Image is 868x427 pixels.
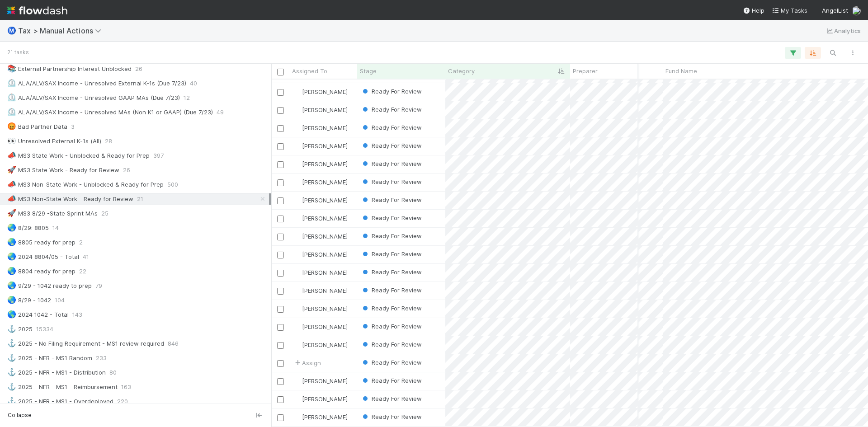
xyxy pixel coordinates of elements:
[361,304,422,313] div: Ready For Review
[277,179,284,186] input: Toggle Row Selected
[302,395,348,403] span: [PERSON_NAME]
[302,233,348,240] span: [PERSON_NAME]
[293,358,321,367] span: Assign
[7,324,33,335] div: 2025
[7,151,16,159] span: 📣
[7,310,16,318] span: 🌎
[7,94,16,101] span: ⏲️
[573,66,598,75] span: Preparer
[360,66,377,75] span: Stage
[293,87,348,96] div: [PERSON_NAME]
[7,396,113,407] div: 2025 - NFR - MS1 - Overdeployed
[277,378,284,385] input: Toggle Row Selected
[293,106,301,113] img: avatar_e41e7ae5-e7d9-4d8d-9f56-31b0d7a2f4fd.png
[361,250,422,258] span: Ready For Review
[361,160,422,167] span: Ready For Review
[743,6,764,15] div: Help
[772,6,807,15] a: My Tasks
[293,251,301,258] img: avatar_cfa6ccaa-c7d9-46b3-b608-2ec56ecf97ad.png
[7,280,92,291] div: 9/29 - 1042 ready to prep
[7,65,16,72] span: 📚
[7,78,186,89] div: ALA/ALV/SAX Income - Unresolved External K-1s (Due 7/23)
[361,159,422,168] div: Ready For Review
[137,193,143,205] span: 21
[302,251,348,258] span: [PERSON_NAME]
[302,377,348,385] span: [PERSON_NAME]
[277,414,284,421] input: Toggle Row Selected
[7,397,16,405] span: ⚓
[277,161,284,168] input: Toggle Row Selected
[302,323,348,330] span: [PERSON_NAME]
[18,26,106,35] span: Tax > Manual Actions
[7,267,16,275] span: 🌏
[361,341,422,348] span: Ready For Review
[83,251,89,263] span: 41
[361,214,422,221] span: Ready For Review
[293,233,301,240] img: avatar_e41e7ae5-e7d9-4d8d-9f56-31b0d7a2f4fd.png
[361,412,422,421] div: Ready For Review
[277,396,284,403] input: Toggle Row Selected
[293,376,348,385] div: [PERSON_NAME]
[7,208,98,219] div: MS3 8/29 -State Sprint MAs
[361,232,422,239] span: Ready For Review
[7,137,16,145] span: 👀
[7,367,106,378] div: 2025 - NFR - MS1 - Distribution
[277,306,284,313] input: Toggle Row Selected
[361,249,422,258] div: Ready For Review
[277,125,284,132] input: Toggle Row Selected
[277,288,284,295] input: Toggle Row Selected
[190,78,197,89] span: 40
[277,252,284,258] input: Toggle Row Selected
[7,3,67,18] img: logo-inverted-e16ddd16eac7371096b0.svg
[95,280,102,291] span: 79
[168,338,179,349] span: 846
[7,368,16,376] span: ⚓
[852,6,861,15] img: avatar_e41e7ae5-e7d9-4d8d-9f56-31b0d7a2f4fd.png
[302,215,348,222] span: [PERSON_NAME]
[361,286,422,294] span: Ready For Review
[7,339,16,347] span: ⚓
[7,354,16,361] span: ⚓
[302,124,348,131] span: [PERSON_NAME]
[7,166,16,174] span: 🚀
[361,323,422,330] span: Ready For Review
[71,121,75,132] span: 3
[7,251,79,263] div: 2024 8804/05 - Total
[302,160,348,168] span: [PERSON_NAME]
[361,359,422,366] span: Ready For Review
[293,413,301,421] img: avatar_711f55b7-5a46-40da-996f-bc93b6b86381.png
[277,69,284,75] input: Toggle All Rows Selected
[293,160,348,169] div: [PERSON_NAME]
[7,381,118,393] div: 2025 - NFR - MS1 - Reimbursement
[7,136,101,147] div: Unresolved External K-1s (All)
[293,377,301,385] img: avatar_d45d11ee-0024-4901-936f-9df0a9cc3b4e.png
[292,66,327,75] span: Assigned To
[293,105,348,114] div: [PERSON_NAME]
[79,266,86,277] span: 22
[7,209,16,217] span: 🚀
[7,295,51,306] div: 8/29 - 1042
[293,124,301,131] img: avatar_711f55b7-5a46-40da-996f-bc93b6b86381.png
[293,340,348,349] div: [PERSON_NAME]
[361,88,422,95] span: Ready For Review
[293,268,348,277] div: [PERSON_NAME]
[7,237,75,248] div: 8805 ready for prep
[293,286,348,295] div: [PERSON_NAME]
[7,79,16,87] span: ⏲️
[293,305,301,312] img: avatar_cfa6ccaa-c7d9-46b3-b608-2ec56ecf97ad.png
[293,322,348,331] div: [PERSON_NAME]
[293,413,348,422] div: [PERSON_NAME]
[135,63,142,75] span: 26
[293,88,301,95] img: avatar_d45d11ee-0024-4901-936f-9df0a9cc3b4e.png
[7,164,119,176] div: MS3 State Work - Ready for Review
[361,268,422,276] span: Ready For Review
[302,305,348,312] span: [PERSON_NAME]
[7,296,16,304] span: 🌏
[217,107,224,118] span: 49
[277,143,284,150] input: Toggle Row Selected
[277,216,284,222] input: Toggle Row Selected
[7,222,49,234] div: 8/29: 8805
[302,287,348,294] span: [PERSON_NAME]
[361,178,422,185] span: Ready For Review
[293,196,348,205] div: [PERSON_NAME]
